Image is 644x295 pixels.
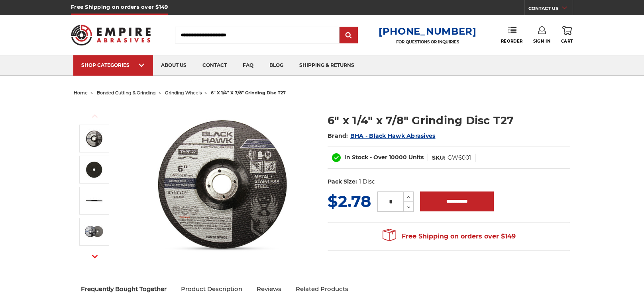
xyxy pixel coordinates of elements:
a: bonded cutting & grinding [97,90,156,96]
img: 6 inch grinding disc [142,104,302,264]
h1: 6" x 1/4" x 7/8" Grinding Disc T27 [328,113,570,128]
a: faq [235,55,261,76]
img: Empire Abrasives [71,20,151,51]
dt: SKU: [432,154,446,162]
a: [PHONE_NUMBER] [379,25,477,37]
button: Previous [85,107,104,125]
a: Cart [561,26,573,44]
a: BHA - Black Hawk Abrasives [350,132,436,139]
a: grinding wheels [165,90,202,96]
a: home [74,90,88,96]
span: In Stock [344,154,368,161]
input: Submit [341,27,357,43]
span: Free Shipping on orders over $149 [383,229,516,244]
img: 6 inch grinding disc by Black Hawk Abrasives [84,222,104,242]
a: Reorder [501,26,523,43]
span: - Over [370,154,387,161]
a: CONTACT US [528,4,573,15]
a: blog [261,55,291,76]
span: $2.78 [328,191,371,211]
span: Units [408,154,424,161]
img: 6 inch diameter x .25 inch thickness grinding disc [84,191,104,211]
button: Next [85,248,104,265]
a: shipping & returns [291,55,362,76]
dd: 1 Disc [359,178,375,186]
span: 6" x 1/4" x 7/8" grinding disc t27 [211,90,286,96]
div: SHOP CATEGORIES [81,62,145,68]
img: Back of 6 inch grinding disc by BHA [84,160,104,180]
dt: Pack Size: [328,178,357,186]
a: contact [194,55,235,76]
span: 10000 [389,154,407,161]
a: about us [153,55,194,76]
img: 6 inch grinding disc [84,129,104,148]
span: Cart [561,39,573,44]
span: Reorder [501,39,523,44]
span: Brand: [328,132,348,139]
dd: GW6001 [448,154,471,162]
span: Sign In [533,39,550,44]
p: FOR QUESTIONS OR INQUIRIES [379,39,477,45]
